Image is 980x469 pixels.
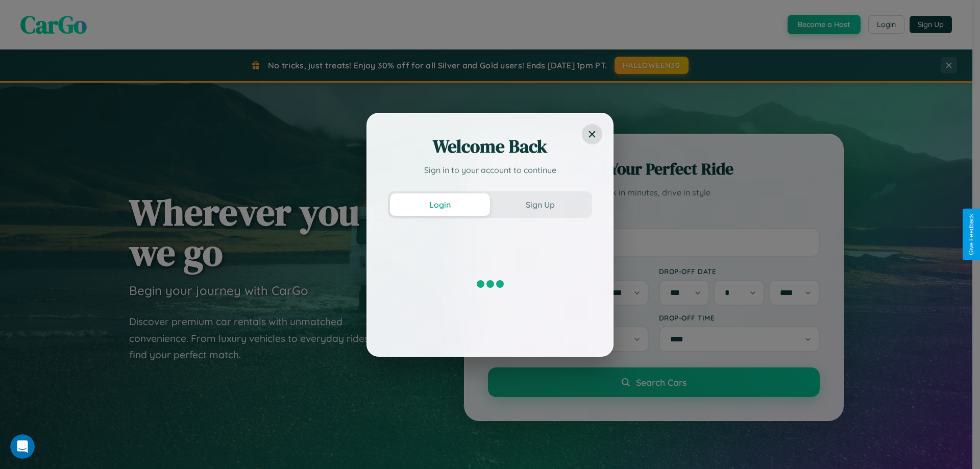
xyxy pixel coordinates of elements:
button: Sign Up [490,193,590,216]
div: Give Feedback [968,214,975,255]
h2: Welcome Back [388,134,592,159]
p: Sign in to your account to continue [388,164,592,176]
button: Login [390,193,490,216]
iframe: Intercom live chat [10,434,35,459]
